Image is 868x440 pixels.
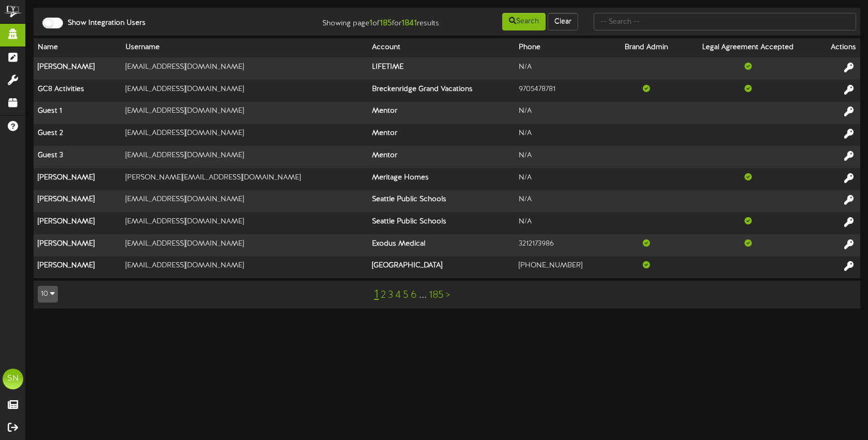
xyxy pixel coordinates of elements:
th: [PERSON_NAME] [34,57,121,80]
th: Breckenridge Grand Vacations [368,80,515,102]
td: N/A [515,57,611,80]
th: Seattle Public Schools [368,190,515,213]
a: > [446,290,450,301]
a: 4 [395,290,401,301]
th: Guest 1 [34,102,121,124]
a: 1 [374,288,379,301]
th: Mentor [368,124,515,146]
td: N/A [515,168,611,190]
strong: 185 [380,19,392,28]
th: Account [368,38,515,57]
th: Seattle Public Schools [368,212,515,234]
td: [EMAIL_ADDRESS][DOMAIN_NAME] [121,146,368,168]
th: Meritage Homes [368,168,515,190]
th: [PERSON_NAME] [34,256,121,278]
th: [PERSON_NAME] [34,234,121,256]
td: N/A [515,124,611,146]
label: Show Integration Users [60,18,146,28]
div: SN [3,369,23,389]
td: [EMAIL_ADDRESS][DOMAIN_NAME] [121,102,368,124]
th: Guest 3 [34,146,121,168]
td: [PERSON_NAME][EMAIL_ADDRESS][DOMAIN_NAME] [121,168,368,190]
strong: 1841 [401,19,417,28]
th: Mentor [368,146,515,168]
th: Name [34,38,121,57]
a: 3 [388,290,393,301]
td: [EMAIL_ADDRESS][DOMAIN_NAME] [121,234,368,256]
td: N/A [515,212,611,234]
a: 6 [411,290,417,301]
td: N/A [515,146,611,168]
td: 9705478781 [515,80,611,102]
th: LIFETIME [368,57,515,80]
strong: 1 [369,19,373,28]
th: GC8 Activities [34,80,121,102]
a: 185 [429,290,444,301]
th: Exodus Medical [368,234,515,256]
th: [PERSON_NAME] [34,212,121,234]
th: Legal Agreement Accepted [681,38,815,57]
td: [EMAIL_ADDRESS][DOMAIN_NAME] [121,80,368,102]
th: Username [121,38,368,57]
td: 3212173986 [515,234,611,256]
th: Mentor [368,102,515,124]
button: Clear [548,13,578,31]
td: [PHONE_NUMBER] [515,256,611,278]
th: [PERSON_NAME] [34,190,121,213]
td: [EMAIL_ADDRESS][DOMAIN_NAME] [121,57,368,80]
th: Actions [815,38,860,57]
td: [EMAIL_ADDRESS][DOMAIN_NAME] [121,212,368,234]
th: [GEOGRAPHIC_DATA] [368,256,515,278]
th: Phone [515,38,611,57]
th: [PERSON_NAME] [34,168,121,190]
th: Brand Admin [611,38,681,57]
a: ... [419,290,427,301]
button: Search [502,13,546,31]
input: -- Search -- [594,13,856,31]
button: 10 [38,286,58,302]
td: N/A [515,102,611,124]
div: Showing page of for results [308,12,447,29]
td: N/A [515,190,611,213]
td: [EMAIL_ADDRESS][DOMAIN_NAME] [121,124,368,146]
a: 5 [403,290,409,301]
th: Guest 2 [34,124,121,146]
a: 2 [381,290,386,301]
td: [EMAIL_ADDRESS][DOMAIN_NAME] [121,256,368,278]
td: [EMAIL_ADDRESS][DOMAIN_NAME] [121,190,368,213]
